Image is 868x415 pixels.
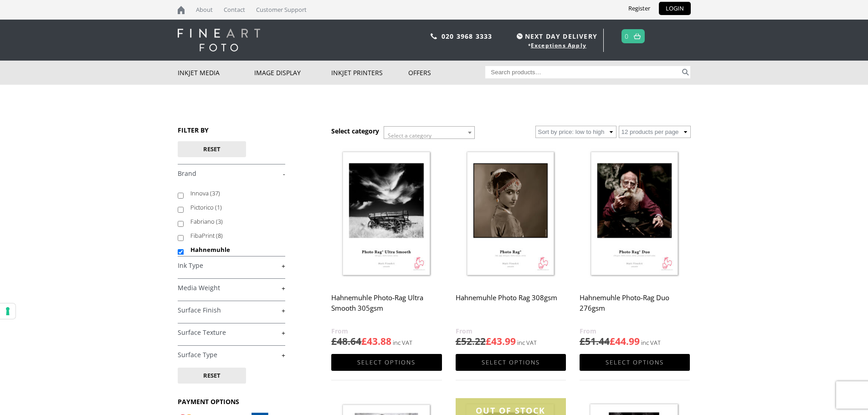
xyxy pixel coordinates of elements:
[254,61,331,85] a: Image Display
[190,186,277,200] label: Innova
[215,203,222,211] span: (1)
[456,335,461,348] span: £
[178,141,246,157] button: Reset
[535,126,616,138] select: Shop order
[178,278,285,297] h4: Media Weight
[680,66,691,78] button: Search
[580,145,690,283] img: Hahnemuhle Photo-Rag Duo 276gsm
[216,231,223,240] span: (8)
[408,61,485,85] a: Offers
[361,335,391,348] bdi: 43.88
[580,335,585,348] span: £
[331,289,442,326] h2: Hahnemuhle Photo-Rag Ultra Smooth 305gsm
[625,30,629,43] a: 0
[580,145,690,348] a: Hahnemuhle Photo-Rag Duo 276gsm £51.44£44.99
[216,217,223,225] span: (3)
[178,126,285,134] h3: FILTER BY
[190,243,277,257] label: Hahnemuhle
[331,145,442,348] a: Hahnemuhle Photo-Rag Ultra Smooth 305gsm £48.64£43.88
[388,132,431,139] span: Select a category
[610,335,640,348] bdi: 44.99
[456,145,566,283] img: Hahnemuhle Photo Rag 308gsm
[178,301,285,319] h4: Surface Finish
[610,335,615,348] span: £
[531,41,586,49] a: Exceptions Apply
[634,33,641,39] img: basket.svg
[178,29,260,51] img: logo-white.svg
[456,335,486,348] bdi: 52.22
[178,397,285,406] h3: PAYMENT OPTIONS
[456,354,566,371] a: Select options for “Hahnemuhle Photo Rag 308gsm”
[178,345,285,364] h4: Surface Type
[190,215,277,229] label: Fabriano
[331,335,361,348] bdi: 48.64
[659,2,691,15] a: LOGIN
[178,368,246,384] button: Reset
[178,306,285,315] a: +
[178,169,285,178] a: -
[331,127,379,135] h3: Select category
[456,145,566,348] a: Hahnemuhle Photo Rag 308gsm £52.22£43.99
[621,2,657,15] a: Register
[361,335,367,348] span: £
[178,323,285,341] h4: Surface Texture
[456,289,566,326] h2: Hahnemuhle Photo Rag 308gsm
[178,256,285,274] h4: Ink Type
[178,351,285,359] a: +
[178,284,285,292] a: +
[517,33,523,39] img: time.svg
[331,145,442,283] img: Hahnemuhle Photo-Rag Ultra Smooth 305gsm
[178,261,285,270] a: +
[190,200,277,215] label: Pictorico
[514,31,597,41] span: NEXT DAY DELIVERY
[442,32,493,41] a: 020 3968 3333
[486,335,516,348] bdi: 43.99
[431,33,437,39] img: phone.svg
[331,61,408,85] a: Inkjet Printers
[580,289,690,326] h2: Hahnemuhle Photo-Rag Duo 276gsm
[486,335,491,348] span: £
[178,328,285,337] a: +
[580,335,610,348] bdi: 51.44
[331,354,442,371] a: Select options for “Hahnemuhle Photo-Rag Ultra Smooth 305gsm”
[580,354,690,371] a: Select options for “Hahnemuhle Photo-Rag Duo 276gsm”
[485,66,680,78] input: Search products…
[331,335,337,348] span: £
[190,229,277,243] label: FibaPrint
[178,164,285,182] h4: Brand
[178,61,255,85] a: Inkjet Media
[210,189,220,197] span: (37)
